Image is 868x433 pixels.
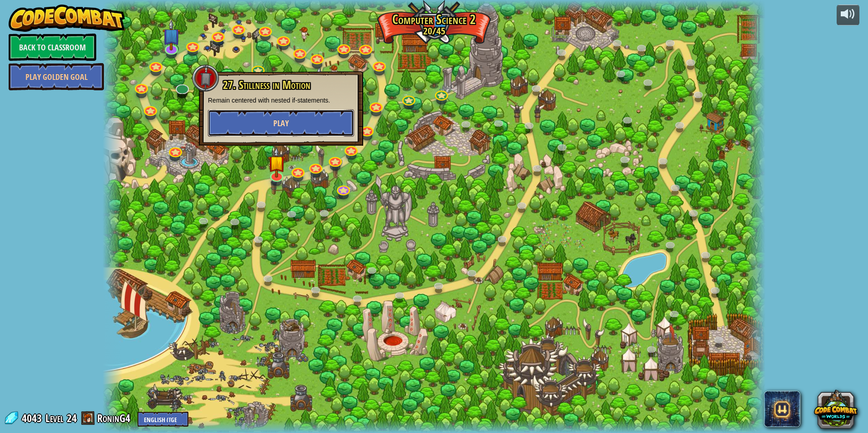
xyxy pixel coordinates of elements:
span: 27. Stillness in Motion [223,77,311,93]
img: level-banner-unstarted-subscriber.png [311,67,328,98]
img: level-banner-started.png [268,147,286,178]
img: CodeCombat - Learn how to code by playing a game [9,5,125,32]
a: Back to Classroom [9,34,96,61]
img: level-banner-unstarted-subscriber.png [163,20,180,51]
span: 4043 [22,411,44,425]
span: 24 [67,411,77,425]
button: Adjust volume [837,5,859,26]
p: Remain centered with nested if-statements. [208,96,354,105]
span: Play [273,118,289,129]
a: RoninG4 [97,411,133,425]
span: Level [45,411,64,426]
button: Play [208,109,354,137]
a: Play Golden Goal [9,63,104,90]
